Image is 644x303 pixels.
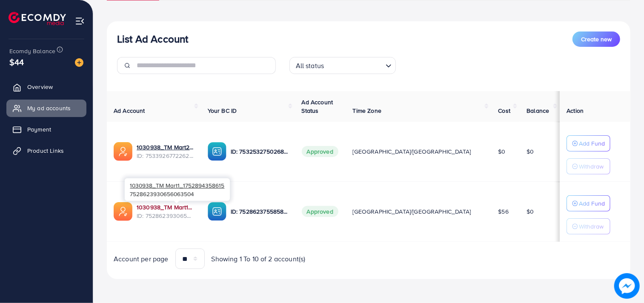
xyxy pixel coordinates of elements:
p: Withdraw [579,161,604,172]
span: ID: 7533926772262469649 [137,151,194,160]
span: $0 [498,147,505,156]
span: Action [567,106,584,115]
a: Payment [6,121,86,138]
span: $0 [527,147,534,156]
input: Search for option [326,58,382,72]
span: Overview [27,83,53,91]
img: ic-ads-acc.e4c84228.svg [114,142,132,161]
img: ic-ads-acc.e4c84228.svg [114,202,132,221]
a: My ad accounts [6,100,86,117]
button: Withdraw [567,158,610,174]
span: Ad Account Status [302,98,333,115]
span: My ad accounts [27,104,71,112]
span: Showing 1 To 10 of 2 account(s) [212,254,306,264]
button: Add Fund [567,195,610,212]
span: Create new [581,35,612,43]
a: 1030938_TM Mart1_1752894358615 [137,203,194,212]
img: logo [9,12,66,25]
span: Ecomdy Balance [9,47,55,55]
span: $0 [527,207,534,216]
span: [GEOGRAPHIC_DATA]/[GEOGRAPHIC_DATA] [353,207,471,216]
span: ID: 7528623930656063504 [137,212,194,220]
span: Cost [498,106,510,115]
p: Withdraw [579,221,604,232]
button: Create new [572,31,620,47]
img: image [614,273,640,299]
p: Add Fund [579,198,605,209]
img: ic-ba-acc.ded83a64.svg [208,142,226,161]
div: 7528623930656063504 [125,178,230,201]
a: 1030938_TM Mart2_1754129054300 [137,143,194,151]
h3: List Ad Account [117,33,188,45]
span: Ad Account [114,106,145,115]
span: Time Zone [353,106,381,115]
p: Add Fund [579,138,605,149]
button: Withdraw [567,218,610,234]
span: $56 [498,207,508,216]
button: Add Fund [567,135,610,151]
img: image [75,58,83,67]
span: Balance [527,106,549,115]
img: ic-ba-acc.ded83a64.svg [208,202,226,221]
span: All status [294,60,326,72]
p: ID: 7532532750268596241 [231,146,288,157]
a: Overview [6,78,86,95]
span: $44 [9,56,24,68]
span: Approved [302,146,338,157]
span: Product Links [27,146,64,155]
a: Product Links [6,142,86,159]
div: Search for option [289,57,396,74]
span: 1030938_TM Mart1_1752894358615 [130,181,224,189]
img: menu [75,16,85,26]
span: Approved [302,206,338,217]
span: Account per page [114,254,169,264]
div: <span class='underline'>1030938_TM Mart2_1754129054300</span></br>7533926772262469649 [137,143,194,160]
span: [GEOGRAPHIC_DATA]/[GEOGRAPHIC_DATA] [353,147,471,156]
span: Your BC ID [208,106,237,115]
p: ID: 7528623755858362384 [231,206,288,217]
span: Payment [27,125,51,134]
